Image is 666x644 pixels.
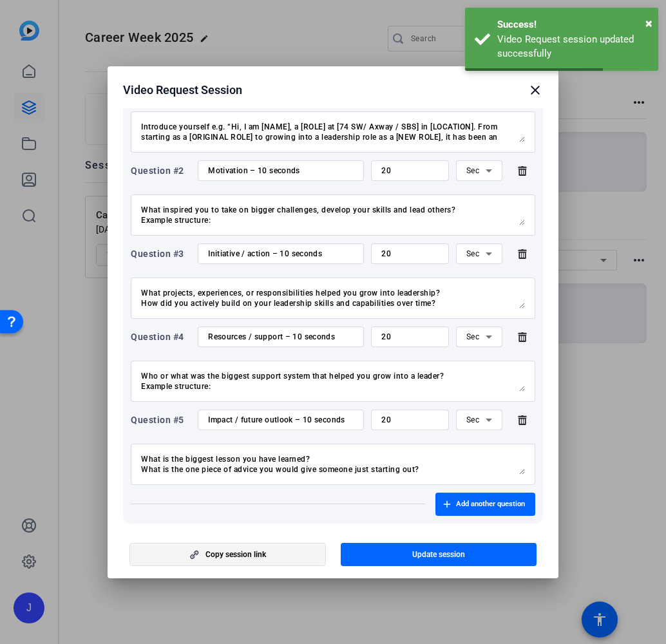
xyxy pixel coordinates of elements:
div: Success! [497,17,649,32]
div: Question #2 [131,163,191,178]
input: Time [381,249,439,259]
input: Time [381,415,439,425]
div: Video Request Session [123,82,543,98]
button: Copy session link [129,543,326,566]
input: Enter your question here [208,249,354,259]
span: Sec [466,415,480,424]
button: Update session [341,543,537,566]
button: Add another question [435,493,535,516]
span: Sec [466,249,480,258]
span: Sec [466,332,480,341]
input: Time [381,166,439,176]
mat-icon: close [528,82,543,98]
button: Close [645,14,652,33]
input: Enter your question here [208,166,354,176]
div: Question #4 [131,329,191,345]
span: Sec [466,166,480,175]
div: Question #5 [131,412,191,428]
input: Enter your question here [208,332,354,342]
span: Add another question [456,499,525,509]
span: Copy session link [205,549,266,560]
span: Update session [412,549,465,560]
span: × [645,15,652,31]
div: Question #3 [131,246,191,261]
input: Time [381,332,439,342]
input: Enter your question here [208,415,354,425]
div: Video Request session updated successfully [497,32,649,61]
